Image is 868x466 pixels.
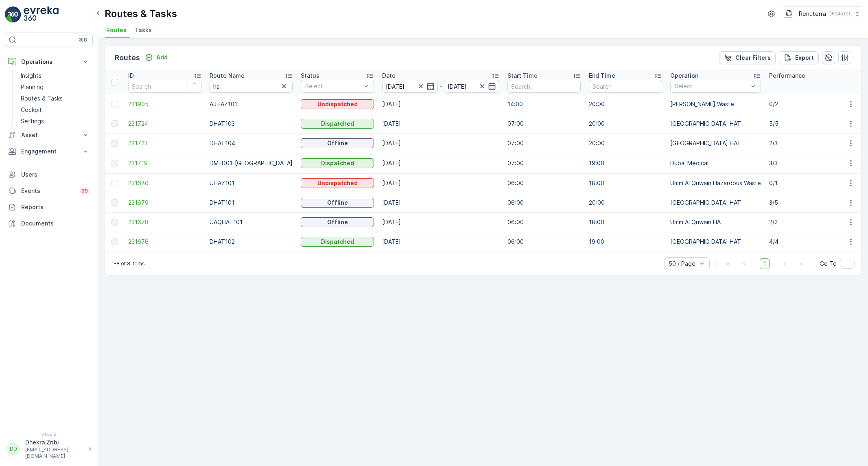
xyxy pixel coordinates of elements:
[5,54,93,70] button: Operations
[21,83,44,91] p: Planning
[112,140,118,147] div: Toggle Row Selected
[21,187,75,195] p: Events
[769,139,842,147] p: 2/3
[21,58,77,66] p: Operations
[507,159,581,167] p: 07:00
[507,199,581,207] p: 06:00
[301,198,374,208] button: Offline
[112,260,145,267] p: 1-8 of 8 items
[589,218,662,226] p: 18:00
[17,116,93,127] a: Settings
[735,54,771,62] p: Clear Filters
[670,218,761,226] p: Umm Al Quwain HAT
[105,7,177,20] p: Routes & Tasks
[378,133,503,153] td: [DATE]
[589,80,662,93] input: Search
[301,99,374,109] button: Undispatched
[21,147,77,155] p: Engagement
[719,51,776,64] button: Clear Filters
[128,139,201,147] span: 231723
[156,53,168,61] p: Add
[829,11,850,17] p: ( +04:00 )
[670,199,761,207] p: [GEOGRAPHIC_DATA] HAT
[589,199,662,207] p: 20:00
[378,193,503,212] td: [DATE]
[5,166,93,183] a: Users
[589,72,615,80] p: End Time
[5,432,93,437] span: v 1.52.2
[378,212,503,232] td: [DATE]
[210,139,293,147] p: DHAT104
[769,120,842,128] p: 5/5
[321,120,354,128] p: Dispatched
[670,120,761,128] p: [GEOGRAPHIC_DATA] HAT
[507,120,581,128] p: 07:00
[779,51,819,64] button: Export
[589,159,662,167] p: 19:00
[5,183,93,199] a: Events99
[112,238,118,245] div: Toggle Row Selected
[128,179,201,187] a: 231680
[17,81,93,93] a: Planning
[106,26,127,34] span: Routes
[378,173,503,193] td: [DATE]
[769,100,842,108] p: 0/2
[305,82,361,90] p: Select
[112,199,118,206] div: Toggle Row Selected
[128,199,201,207] a: 231679
[589,120,662,128] p: 20:00
[210,159,293,167] p: DMED01-[GEOGRAPHIC_DATA]
[589,238,662,246] p: 19:00
[21,106,42,114] p: Cockpit
[21,219,90,228] p: Documents
[128,218,201,226] a: 231678
[317,179,358,187] p: Undispatched
[382,72,396,80] p: Date
[17,93,93,104] a: Routes & Tasks
[301,217,374,227] button: Offline
[115,52,140,63] p: Routes
[783,7,861,21] button: Renuterra(+04:00)
[112,219,118,225] div: Toggle Row Selected
[5,7,21,23] img: logo
[820,260,837,268] span: Go To
[128,120,201,128] a: 231724
[81,188,88,194] p: 99
[128,159,201,167] span: 231719
[327,218,348,226] p: Offline
[25,446,84,459] p: [EMAIL_ADDRESS][DOMAIN_NAME]
[589,179,662,187] p: 18:00
[317,100,358,108] p: Undispatched
[439,81,442,91] p: -
[327,139,348,147] p: Offline
[507,238,581,246] p: 06:00
[507,139,581,147] p: 07:00
[21,171,90,179] p: Users
[210,199,293,207] p: DHAT101
[769,159,842,167] p: 3/3
[128,238,201,246] span: 231676
[799,10,826,18] p: Renuterra
[783,9,796,18] img: Screenshot_2024-07-26_at_13.33.01.png
[769,72,805,80] p: Performance
[769,238,842,246] p: 4/4
[507,218,581,226] p: 06:00
[210,80,293,93] input: Search
[382,80,438,93] input: dd/mm/yyyy
[21,131,77,139] p: Asset
[670,159,761,167] p: Dubai Medical
[24,7,59,23] img: logo_light-DOdMpM7g.png
[444,80,500,93] input: dd/mm/yyyy
[21,203,90,211] p: Reports
[327,199,348,207] p: Offline
[5,143,93,160] button: Engagement
[21,72,42,80] p: Insights
[5,199,93,215] a: Reports
[769,218,842,226] p: 2/2
[301,119,374,129] button: Dispatched
[670,72,698,80] p: Operation
[21,117,44,125] p: Settings
[507,72,538,80] p: Start Time
[128,72,134,80] p: ID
